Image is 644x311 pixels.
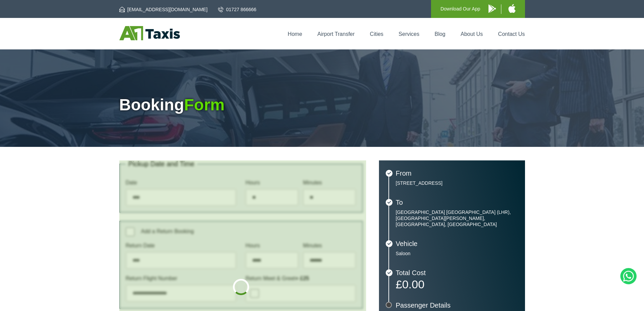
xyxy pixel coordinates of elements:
h1: Booking [119,97,525,113]
a: 01727 866666 [218,6,257,13]
a: Blog [434,31,445,37]
a: Contact Us [498,31,525,37]
a: Services [399,31,419,37]
p: [GEOGRAPHIC_DATA] [GEOGRAPHIC_DATA] (LHR), [GEOGRAPHIC_DATA][PERSON_NAME], [GEOGRAPHIC_DATA], [GE... [396,209,518,227]
p: £ [396,280,518,289]
a: Home [288,31,302,37]
a: About Us [461,31,483,37]
p: Saloon [396,250,518,257]
h3: Passenger Details [396,302,518,309]
span: Form [184,96,224,114]
a: Airport Transfer [317,31,355,37]
h3: Total Cost [396,269,518,276]
span: 0.00 [402,278,424,291]
a: [EMAIL_ADDRESS][DOMAIN_NAME] [119,6,208,13]
h3: To [396,199,518,206]
h3: From [396,170,518,177]
img: A1 Taxis Android App [488,4,496,13]
h3: Vehicle [396,240,518,247]
p: [STREET_ADDRESS] [396,180,518,186]
img: A1 Taxis St Albans LTD [119,26,180,40]
img: A1 Taxis iPhone App [508,4,516,13]
p: Download Our App [440,5,480,13]
a: Cities [370,31,383,37]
